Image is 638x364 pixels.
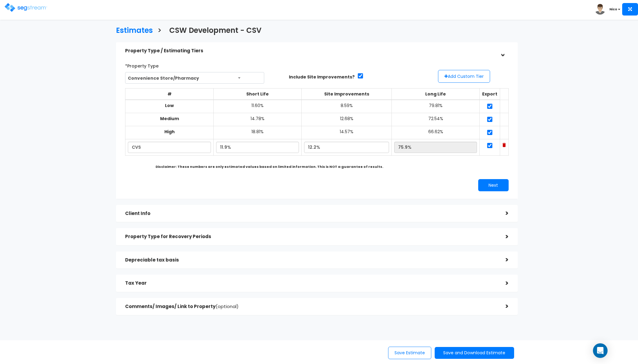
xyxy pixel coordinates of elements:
[392,126,480,139] td: 66.62%
[496,279,509,288] div: >
[214,126,301,139] td: 18.81%
[125,211,496,216] h5: Client Info
[388,347,431,359] button: Save Estimate
[478,179,509,191] button: Next
[289,74,355,80] label: Include Site Improvements?
[164,129,175,135] b: High
[595,4,605,15] img: avatar.png
[125,281,496,286] h5: Tax Year
[301,100,391,113] td: 8.59%
[438,70,490,83] button: Add Custom Tier
[165,102,174,109] b: Low
[125,61,159,69] label: *Property Type
[496,209,509,218] div: >
[301,113,391,126] td: 12.68%
[216,303,239,310] span: (optional)
[111,20,153,39] a: Estimates
[214,100,301,113] td: 11.60%
[392,88,480,100] th: Long Life
[125,48,496,54] h5: Property Type / Estimating Tiers
[125,88,214,100] th: #
[593,343,608,358] div: Open Intercom Messenger
[160,116,179,122] b: Medium
[498,45,507,57] div: >
[165,20,261,39] a: CSW Development - CSV
[125,304,496,309] h5: Comments/ Images/ Link to Property
[479,88,500,100] th: Export
[496,255,509,265] div: >
[503,143,506,147] img: Trash Icon
[125,72,264,84] span: Convenience Store/Pharmacy
[301,88,391,100] th: Site Improvements
[301,126,391,139] td: 14.57%
[116,26,153,36] h3: Estimates
[5,3,47,12] img: logo.png
[214,88,301,100] th: Short Life
[435,347,514,359] button: Save and Download Estimate
[496,232,509,241] div: >
[392,113,480,126] td: 72.54%
[392,100,480,113] td: 79.81%
[157,26,162,36] h3: >
[169,26,261,36] h3: CSW Development - CSV
[125,258,496,263] h5: Depreciable tax basis
[214,113,301,126] td: 14.78%
[125,234,496,239] h5: Property Type for Recovery Periods
[125,72,264,84] span: Convenience Store/Pharmacy
[496,302,509,311] div: >
[156,164,383,169] b: Disclaimer: These numbers are only estimated values based on limited information. This is NOT a g...
[609,7,617,12] b: Nico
